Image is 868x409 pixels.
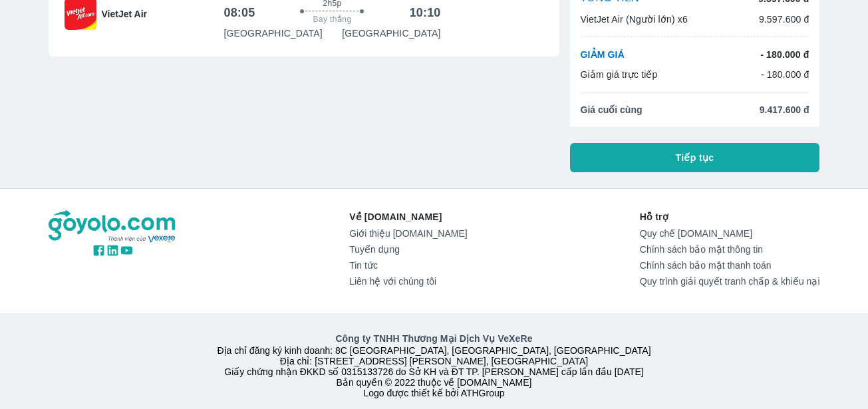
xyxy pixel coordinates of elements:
[760,48,809,61] p: - 180.000 đ
[640,228,820,239] a: Quy chế [DOMAIN_NAME]
[759,13,809,26] p: 9.597.600 đ
[410,5,441,21] h6: 10:10
[640,276,820,287] a: Quy trình giải quyết tranh chấp & khiếu nại
[640,244,820,255] a: Chính sách bảo mật thông tin
[581,13,688,26] p: VietJet Air (Người lớn) x6
[41,332,828,398] div: Địa chỉ đăng ký kinh doanh: 8C [GEOGRAPHIC_DATA], [GEOGRAPHIC_DATA], [GEOGRAPHIC_DATA] Địa chỉ: [...
[49,210,178,243] img: logo
[349,276,467,287] a: Liên hệ với chúng tôi
[349,244,467,255] a: Tuyển dụng
[760,103,809,116] span: 9.417.600 đ
[676,151,714,164] span: Tiếp tục
[342,27,440,40] p: [GEOGRAPHIC_DATA]
[349,228,467,239] a: Giới thiệu [DOMAIN_NAME]
[349,260,467,271] a: Tin tức
[761,68,809,81] p: - 180.000 đ
[51,332,817,345] p: Công ty TNHH Thương Mại Dịch Vụ VeXeRe
[223,27,322,40] p: [GEOGRAPHIC_DATA]
[581,103,643,116] span: Giá cuối cùng
[581,68,658,81] p: Giảm giá trực tiếp
[581,48,625,61] p: GIẢM GIÁ
[313,14,352,25] span: Bay thẳng
[102,7,147,21] span: VietJet Air
[640,260,820,271] a: Chính sách bảo mật thanh toán
[349,210,467,223] p: Về [DOMAIN_NAME]
[223,5,255,21] h6: 08:05
[640,210,820,223] p: Hỗ trợ
[570,143,820,172] button: Tiếp tục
